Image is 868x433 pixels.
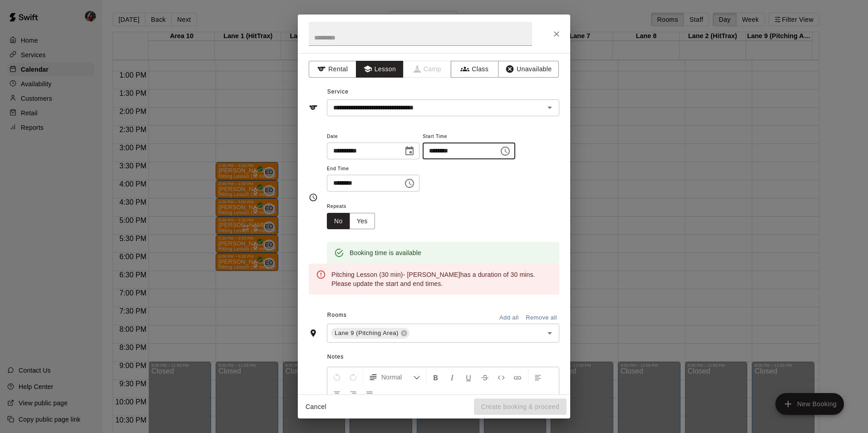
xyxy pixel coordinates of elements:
[331,328,409,339] div: Lane 9 (Pitching Area)
[327,312,347,318] span: Rooms
[356,61,404,78] button: Lesson
[309,193,318,202] svg: Timing
[444,369,460,385] button: Format Italics
[381,373,413,382] span: Normal
[543,327,556,340] button: Open
[451,61,498,78] button: Class
[362,385,377,402] button: Justify Align
[496,142,514,160] button: Choose time, selected time is 3:00 PM
[309,103,318,112] svg: Service
[530,369,546,385] button: Left Align
[331,329,402,338] span: Lane 9 (Pitching Area)
[477,369,493,385] button: Format Strikethrough
[543,101,556,114] button: Open
[301,399,330,415] button: Cancel
[498,61,559,78] button: Unavailable
[309,329,318,338] svg: Rooms
[510,369,525,385] button: Insert Link
[350,213,375,230] button: Yes
[345,385,361,402] button: Right Align
[327,89,349,95] span: Service
[493,369,509,385] button: Insert Code
[329,369,345,385] button: Undo
[400,142,419,160] button: Choose date, selected date is Sep 16, 2025
[329,385,345,402] button: Center Align
[423,131,515,143] span: Start Time
[523,311,559,325] button: Remove all
[548,26,565,42] button: Close
[327,350,559,364] span: Notes
[327,131,419,143] span: Date
[327,213,375,230] div: outlined button group
[461,369,476,385] button: Format Underline
[327,201,382,213] span: Repeats
[309,61,356,78] button: Rental
[400,174,419,192] button: Choose time, selected time is 4:00 PM
[494,311,523,325] button: Add all
[327,213,350,230] button: No
[428,369,444,385] button: Format Bold
[327,163,419,175] span: End Time
[365,369,424,385] button: Formatting Options
[404,61,451,78] span: Camps can only be created in the Services page
[350,245,421,261] div: Booking time is available
[345,369,361,385] button: Redo
[331,266,552,292] div: Pitching Lesson (30 min)- [PERSON_NAME] has a duration of 30 mins . Please update the start and e...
